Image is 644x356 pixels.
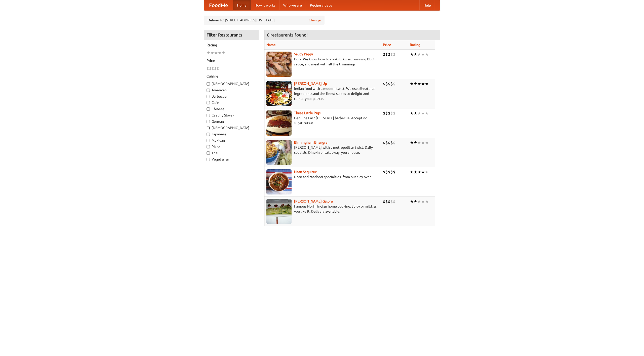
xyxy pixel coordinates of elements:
[266,174,379,179] p: Naan and tandoori specialties, from our clay oven.
[207,119,256,124] label: German
[294,170,316,174] a: Naan Sequitur
[207,138,256,143] label: Mexican
[207,158,210,161] input: Vegetarian
[207,81,256,86] label: [DEMOGRAPHIC_DATA]
[207,132,256,137] label: Japanese
[207,157,256,162] label: Vegetarian
[419,0,435,10] a: Help
[294,140,327,144] b: Birmingham Bhangra
[388,81,390,87] li: $
[266,115,379,126] p: Genuine East [US_STATE] barbecue. Accept no substitutes!
[390,81,393,87] li: $
[306,0,336,10] a: Recipe videos
[207,50,210,56] li: ★
[383,43,391,47] a: Price
[410,81,414,87] li: ★
[294,52,313,56] a: Saucy Piggy
[417,140,421,145] li: ★
[207,120,210,123] input: German
[266,145,379,155] p: [PERSON_NAME] with a metropolitan twist. Daily specials. Dine-in or takeaway, you choose.
[393,81,395,87] li: $
[207,95,210,98] input: Barbecue
[383,140,385,145] li: $
[410,43,420,47] a: Rating
[214,66,217,71] li: $
[390,52,393,57] li: $
[393,140,395,145] li: $
[390,140,393,145] li: $
[294,111,320,115] a: Three Little Pigs
[388,110,390,116] li: $
[204,0,233,10] a: FoodMe
[383,110,385,116] li: $
[207,58,256,63] h5: Price
[393,110,395,116] li: $
[417,52,421,57] li: ★
[207,126,210,130] input: [DEMOGRAPHIC_DATA]
[390,110,393,116] li: $
[267,32,308,37] ng-pluralize: 6 restaurants found!
[385,81,388,87] li: $
[414,169,417,175] li: ★
[385,169,388,175] li: $
[425,81,429,87] li: ★
[207,43,256,48] h5: Rating
[388,140,390,145] li: $
[421,140,425,145] li: ★
[410,110,414,116] li: ★
[214,50,218,56] li: ★
[385,199,388,204] li: $
[207,89,210,92] input: American
[266,52,292,77] img: saucy.jpg
[294,82,327,86] a: [PERSON_NAME] Up
[207,66,209,71] li: $
[410,52,414,57] li: ★
[207,113,256,118] label: Czech / Slovak
[266,140,292,165] img: bhangra.jpg
[207,101,210,104] input: Cafe
[390,199,393,204] li: $
[417,199,421,204] li: ★
[388,199,390,204] li: $
[410,169,414,175] li: ★
[207,106,256,111] label: Chinese
[309,18,321,23] a: Change
[207,107,210,111] input: Chinese
[266,199,292,224] img: currygalore.jpg
[207,151,210,155] input: Thai
[294,199,333,203] a: [PERSON_NAME] Galore
[218,50,222,56] li: ★
[421,81,425,87] li: ★
[212,66,214,71] li: $
[383,81,385,87] li: $
[279,0,306,10] a: Who we are
[207,144,256,149] label: Pizza
[425,52,429,57] li: ★
[410,199,414,204] li: ★
[385,52,388,57] li: $
[251,0,279,10] a: How it works
[417,81,421,87] li: ★
[207,133,210,136] input: Japanese
[421,199,425,204] li: ★
[425,199,429,204] li: ★
[207,139,210,142] input: Mexican
[266,57,379,67] p: Pork. We know how to cook it. Award-winning BBQ sauce, and meat with all the trimmings.
[207,145,210,148] input: Pizza
[414,110,417,116] li: ★
[421,169,425,175] li: ★
[421,52,425,57] li: ★
[388,169,390,175] li: $
[266,204,379,214] p: Famous North Indian home cooking. Spicy or mild, as you like it. Delivery available.
[207,88,256,93] label: American
[417,110,421,116] li: ★
[425,169,429,175] li: ★
[425,140,429,145] li: ★
[266,43,276,47] a: Name
[393,52,395,57] li: $
[410,140,414,145] li: ★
